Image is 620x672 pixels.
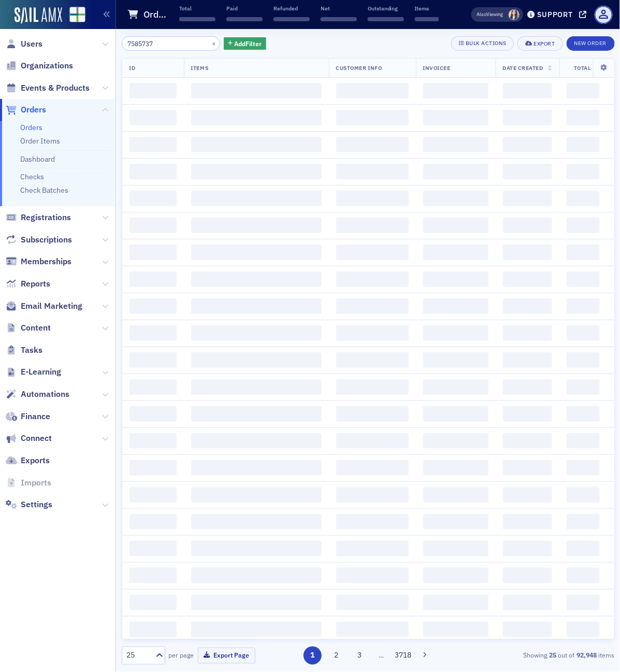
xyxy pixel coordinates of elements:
[503,164,552,179] span: ‌
[423,595,488,610] span: ‌
[20,185,68,195] a: Check Batches
[129,137,177,152] span: ‌
[336,406,409,422] span: ‌
[62,7,85,24] a: View Homepage
[21,345,42,356] span: Tasks
[6,234,72,246] a: Subscriptions
[21,411,50,422] span: Finance
[21,82,90,94] span: Events & Products
[129,352,177,368] span: ‌
[21,477,51,489] span: Imports
[423,191,488,206] span: ‌
[336,64,382,72] span: Customer Info
[336,110,409,125] span: ‌
[273,17,310,21] span: ‌
[503,298,552,314] span: ‌
[457,651,614,660] div: Showing out of items
[503,433,552,449] span: ‌
[503,352,552,368] span: ‌
[567,83,600,98] span: ‌
[503,541,552,556] span: ‌
[191,595,322,610] span: ‌
[567,36,615,51] button: New Order
[477,11,503,18] span: Viewing
[6,345,42,356] a: Tasks
[179,5,215,12] p: Total
[129,245,177,260] span: ‌
[423,352,488,368] span: ‌
[20,154,55,164] a: Dashboard
[336,487,409,503] span: ‌
[191,568,322,583] span: ‌
[20,136,60,146] a: Order Items
[129,191,177,206] span: ‌
[191,514,322,530] span: ‌
[6,82,90,94] a: Events & Products
[394,647,412,665] button: 3718
[191,298,322,314] span: ‌
[191,325,322,341] span: ‌
[423,487,488,503] span: ‌
[503,245,552,260] span: ‌
[567,433,600,449] span: ‌
[336,433,409,449] span: ‌
[336,218,409,233] span: ‌
[567,595,600,610] span: ‌
[423,406,488,422] span: ‌
[567,568,600,583] span: ‌
[567,110,600,125] span: ‌
[191,487,322,503] span: ‌
[503,595,552,610] span: ‌
[575,651,599,660] strong: 92,948
[21,499,52,510] span: Settings
[179,17,215,21] span: ‌
[129,460,177,476] span: ‌
[503,83,552,98] span: ‌
[191,137,322,152] span: ‌
[321,5,357,12] p: Net
[191,406,322,422] span: ‌
[567,541,600,556] span: ‌
[336,460,409,476] span: ‌
[6,256,71,267] a: Memberships
[129,271,177,287] span: ‌
[466,40,506,46] div: Bulk Actions
[191,245,322,260] span: ‌
[6,499,52,510] a: Settings
[503,406,552,422] span: ‌
[226,17,263,21] span: ‌
[6,322,51,334] a: Content
[336,164,409,179] span: ‌
[336,622,409,637] span: ‌
[423,271,488,287] span: ‌
[503,514,552,530] span: ‌
[567,622,600,637] span: ‌
[321,17,357,21] span: ‌
[6,104,46,116] a: Orders
[129,406,177,422] span: ‌
[129,164,177,179] span: ‌
[567,38,615,47] a: New Order
[21,104,46,116] span: Orders
[21,212,71,223] span: Registrations
[6,411,50,422] a: Finance
[567,137,600,152] span: ‌
[191,379,322,395] span: ‌
[191,64,209,72] span: Items
[567,245,600,260] span: ‌
[224,37,266,50] button: AddFilter
[129,83,177,98] span: ‌
[235,39,262,48] span: Add Filter
[129,595,177,610] span: ‌
[15,7,62,24] img: SailAMX
[336,514,409,530] span: ‌
[21,38,42,50] span: Users
[451,36,514,51] button: Bulk Actions
[6,477,51,489] a: Imports
[567,271,600,287] span: ‌
[423,379,488,395] span: ‌
[20,172,44,181] a: Checks
[503,379,552,395] span: ‌
[423,83,488,98] span: ‌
